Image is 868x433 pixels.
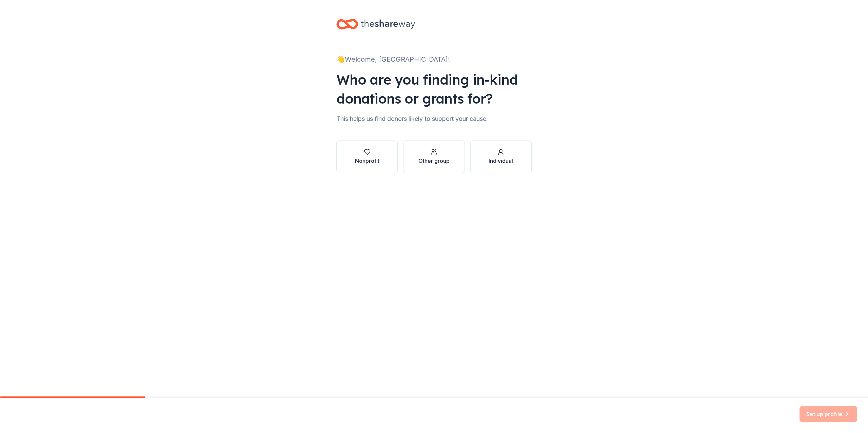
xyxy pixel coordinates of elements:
button: Nonprofit [336,140,398,173]
div: Individual [489,157,513,165]
button: Individual [470,140,532,173]
div: Nonprofit [355,157,379,165]
button: Other group [403,140,465,173]
div: Other group [418,157,450,165]
div: Who are you finding in-kind donations or grants for? [336,70,532,108]
div: This helps us find donors likely to support your cause. [336,113,532,124]
div: 👋 Welcome, [GEOGRAPHIC_DATA]! [336,54,532,65]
